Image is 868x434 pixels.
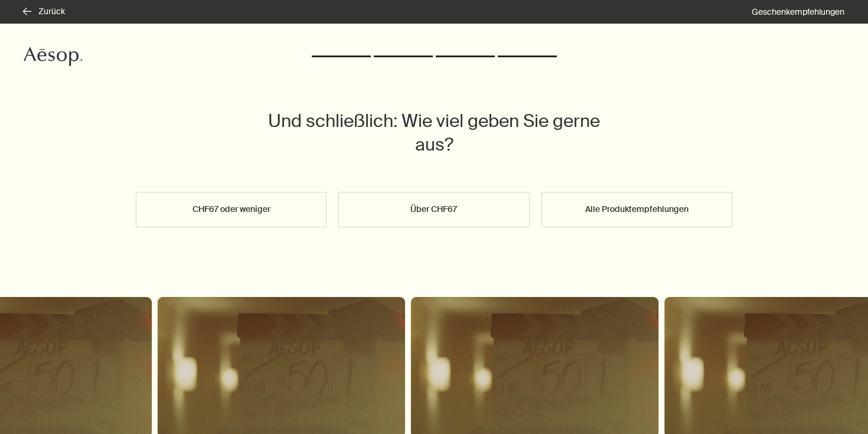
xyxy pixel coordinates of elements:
[24,47,83,69] a: Aesop
[752,6,844,17] a: Geschenkempfehlungen
[24,6,65,18] button: Zurück
[498,56,557,57] li: Aktuellen: Schritt 4
[541,192,732,227] button: Alle Produktempfehlungen
[24,47,83,66] svg: Aesop
[312,56,371,57] li: Abgeschlossen: Schritt 1
[338,192,529,227] button: Über CHF67
[136,192,327,227] button: CHF67 oder weniger
[436,56,495,57] li: Abgeschlossen: Schritt 3
[374,56,433,57] li: Abgeschlossen: Schritt 2
[257,109,611,156] h2: Und schließlich: Wie viel geben Sie gerne aus?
